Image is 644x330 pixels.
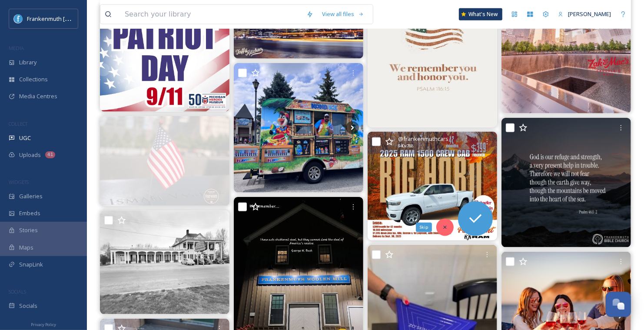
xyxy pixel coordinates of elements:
[31,319,56,329] a: Privacy Policy
[318,6,368,23] a: View all files
[606,292,631,317] button: Open Chat
[19,151,41,159] span: Uploads
[19,243,33,252] span: Maps
[100,210,229,314] img: ✨ Picture this: it’s 1940. You’re strolling down Main Street in Frankenmuth and you spot Zehnder’...
[19,209,40,217] span: Embeds
[368,132,497,240] img: 💪🍁 Strength Meets Style – 2025 RAM 1500 Crew Cab Big Horn 🍁💪 Fall is for getting things done and ...
[19,134,31,142] span: UGC
[31,322,56,327] span: Privacy Policy
[100,116,229,207] img: A day of remembrance 🇺🇸
[9,179,29,185] span: WIDGETS
[45,151,55,158] div: 41
[398,143,413,149] span: 940 x 788
[568,10,611,18] span: [PERSON_NAME]
[100,3,229,112] img: 18094720501659639.jpg
[459,8,502,20] a: What's New
[501,118,631,247] img: When the world feels unstable, God is our refuge.
[398,135,448,143] span: @ frankenmuthcars
[120,5,302,24] input: Search your library
[19,192,43,200] span: Galleries
[9,45,24,51] span: MEDIA
[19,260,43,269] span: SnapLink
[19,226,38,234] span: Stories
[554,6,615,23] a: [PERSON_NAME]
[19,58,37,67] span: Library
[14,14,23,23] img: Social%20Media%20PFP%202025.jpg
[234,63,363,193] img: Today, September 11, marks the FINAL Frankenmuth Funtown Chowdown Food Truck Festival of the summ...
[19,92,57,100] span: Media Centres
[416,223,432,232] div: Skip
[19,75,48,83] span: Collections
[19,302,37,310] span: Socials
[9,120,27,127] span: COLLECT
[9,288,26,295] span: SOCIALS
[27,14,93,23] span: Frankenmuth [US_STATE]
